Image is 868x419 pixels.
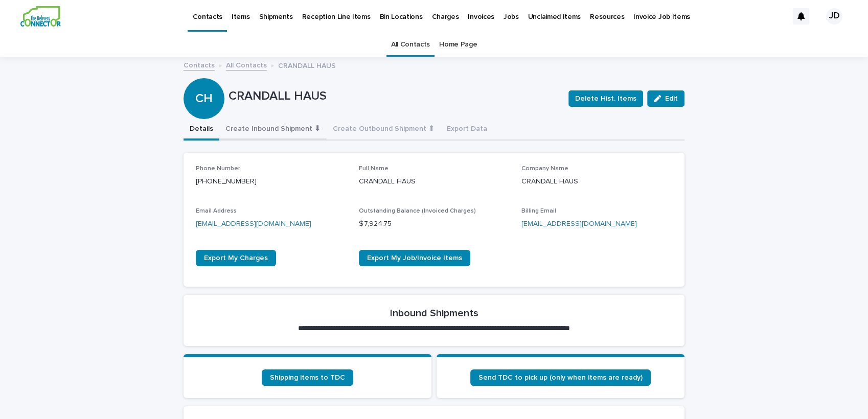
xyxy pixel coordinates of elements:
a: Contacts [184,59,215,71]
p: CRANDALL HAUS [278,59,336,71]
span: Export My Job/Invoice Items [367,254,462,262]
span: Shipping items to TDC [270,374,345,381]
a: All Contacts [391,33,430,57]
span: Edit [665,95,678,102]
a: Export My Charges [196,250,276,266]
p: $ 7,924.75 [359,219,510,229]
button: Create Outbound Shipment ⬆ [327,119,441,141]
span: Outstanding Balance (Invoiced Charges) [359,208,476,214]
a: [PHONE_NUMBER] [196,178,257,185]
a: [EMAIL_ADDRESS][DOMAIN_NAME] [196,220,311,227]
button: Create Inbound Shipment ⬇ [219,119,327,141]
a: Send TDC to pick up (only when items are ready) [470,369,651,386]
a: [EMAIL_ADDRESS][DOMAIN_NAME] [521,220,637,227]
span: Email Address [196,208,237,214]
a: Home Page [439,33,477,57]
a: All Contacts [226,59,267,71]
span: Billing Email [521,208,556,214]
img: aCWQmA6OSGG0Kwt8cj3c [20,6,61,27]
div: CH [184,50,224,106]
span: Export My Charges [204,254,268,262]
span: Send TDC to pick up (only when items are ready) [478,374,643,381]
a: Export My Job/Invoice Items [359,250,470,266]
button: Edit [647,90,684,107]
p: CRANDALL HAUS [521,176,672,187]
span: Full Name [359,166,389,172]
p: CRANDALL HAUS [229,89,560,104]
button: Export Data [441,119,493,141]
p: CRANDALL HAUS [359,176,510,187]
span: Delete Hist. Items [575,94,636,104]
button: Delete Hist. Items [568,90,643,107]
h2: Inbound Shipments [390,307,478,319]
span: Company Name [521,166,568,172]
a: Shipping items to TDC [262,369,353,386]
div: JD [826,8,842,25]
span: Phone Number [196,166,240,172]
button: Details [184,119,219,141]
